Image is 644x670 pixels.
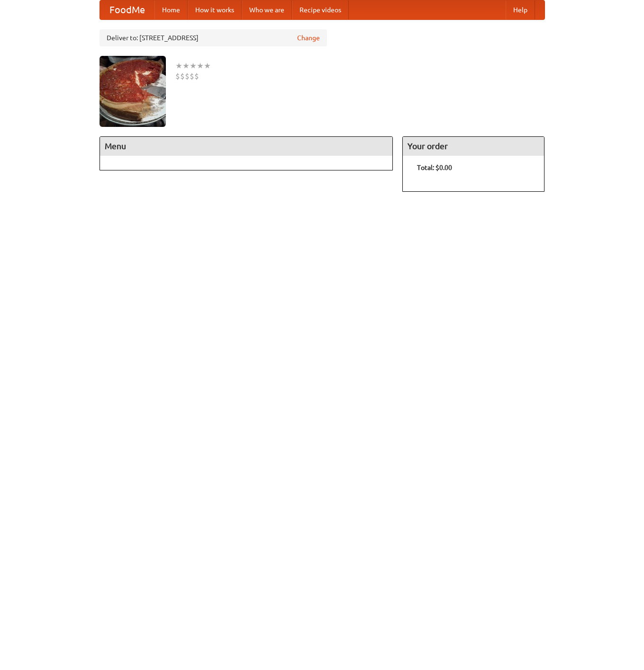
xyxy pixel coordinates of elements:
a: Who we are [242,0,292,19]
a: FoodMe [100,0,154,19]
li: ★ [190,61,197,71]
li: ★ [197,61,204,71]
div: Deliver to: [STREET_ADDRESS] [100,29,327,46]
a: Help [506,0,535,19]
li: ★ [175,61,182,71]
a: Change [297,33,320,43]
img: angular.jpg [100,56,166,127]
a: How it works [188,0,242,19]
a: Home [154,0,188,19]
a: Recipe videos [292,0,349,19]
h4: Menu [100,137,393,156]
li: $ [194,71,199,81]
h4: Your order [403,137,544,156]
li: $ [190,71,194,81]
li: $ [175,71,180,81]
li: $ [180,71,185,81]
b: Total: $0.00 [417,164,452,171]
li: $ [185,71,190,81]
li: ★ [204,61,211,71]
li: ★ [182,61,190,71]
